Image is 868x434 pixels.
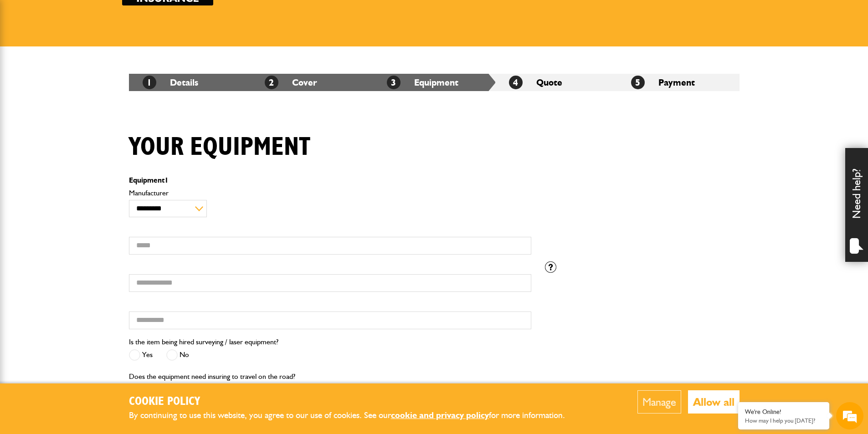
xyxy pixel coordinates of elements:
[129,373,295,380] label: Does the equipment need insuring to travel on the road?
[745,417,822,424] p: How may I help you today?
[845,148,868,262] div: Need help?
[129,408,580,423] p: By continuing to use this website, you agree to our use of cookies. See our for more information.
[143,76,156,89] span: 1
[129,338,278,346] label: Is the item being hired surveying / laser equipment?
[637,390,681,414] button: Manage
[387,76,401,89] span: 3
[688,390,740,414] button: Allow all
[617,74,740,91] li: Payment
[166,349,189,361] label: No
[129,132,310,163] h1: Your equipment
[631,76,645,89] span: 5
[509,76,523,89] span: 4
[129,189,531,197] label: Manufacturer
[265,77,317,88] a: 2Cover
[164,176,169,184] span: 1
[143,77,198,88] a: 1Details
[391,410,489,420] a: cookie and privacy policy
[129,349,153,361] label: Yes
[495,74,617,91] li: Quote
[373,74,495,91] li: Equipment
[265,76,278,89] span: 2
[745,408,822,416] div: We're Online!
[129,395,580,409] h2: Cookie Policy
[129,177,531,184] p: Equipment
